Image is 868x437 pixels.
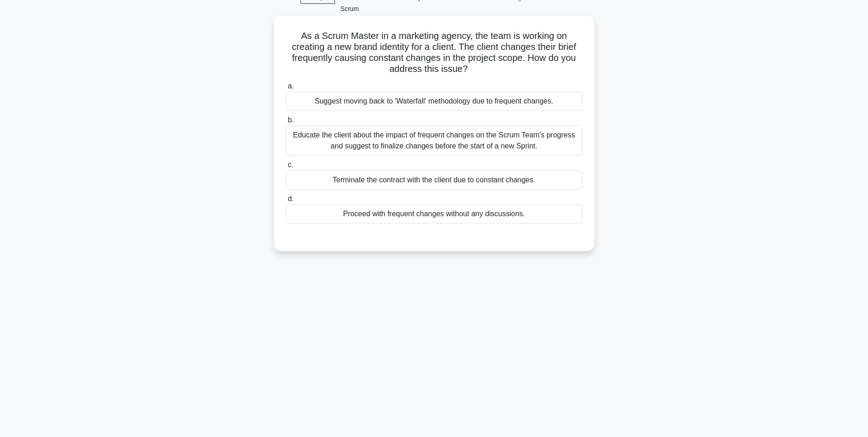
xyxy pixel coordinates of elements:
div: Educate the client about the impact of frequent changes on the Scrum Team's progress and suggest ... [286,126,582,156]
div: Suggest moving back to 'Waterfall' methodology due to frequent changes. [286,92,582,111]
span: c. [288,161,293,169]
span: b. [288,116,294,124]
div: Proceed with frequent changes without any discussions. [286,204,582,224]
h5: As a Scrum Master in a marketing agency, the team is working on creating a new brand identity for... [285,30,583,75]
div: Terminate the contract with the client due to constant changes. [286,170,582,190]
span: d. [288,195,294,202]
span: a. [288,82,294,90]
